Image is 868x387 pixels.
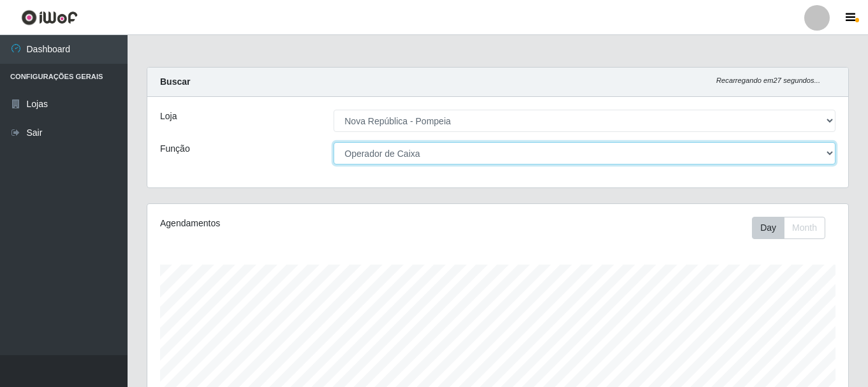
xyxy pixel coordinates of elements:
[160,110,177,123] label: Loja
[160,77,190,87] strong: Buscar
[160,217,430,230] div: Agendamentos
[784,217,825,239] button: Month
[716,77,820,84] i: Recarregando em 27 segundos...
[21,10,78,26] img: CoreUI Logo
[752,217,835,239] div: Toolbar with button groups
[752,217,825,239] div: First group
[752,217,784,239] button: Day
[160,142,190,156] label: Função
